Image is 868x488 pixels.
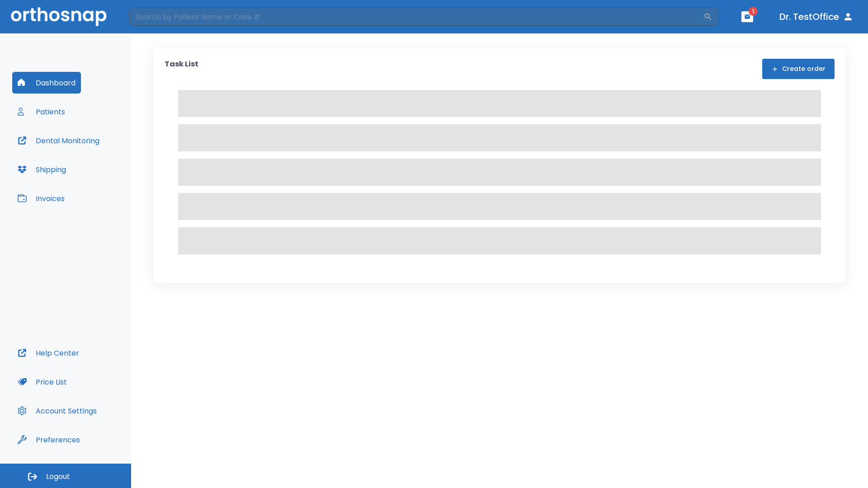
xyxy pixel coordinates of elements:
p: Task List [165,59,198,79]
input: Search by Patient Name or Case # [129,8,703,26]
button: Patients [12,101,71,122]
button: Preferences [12,429,85,450]
span: 1 [749,7,758,16]
button: Dr. TestOffice [776,9,857,25]
button: Dental Monitoring [12,130,105,151]
button: Account Settings [12,400,102,422]
button: Price List [12,371,72,393]
img: Orthosnap [11,7,107,26]
button: Shipping [12,159,71,180]
button: Dashboard [12,72,81,94]
button: Create order [762,59,835,79]
button: Help Center [12,342,85,364]
span: Logout [46,472,70,482]
button: Invoices [12,188,70,209]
